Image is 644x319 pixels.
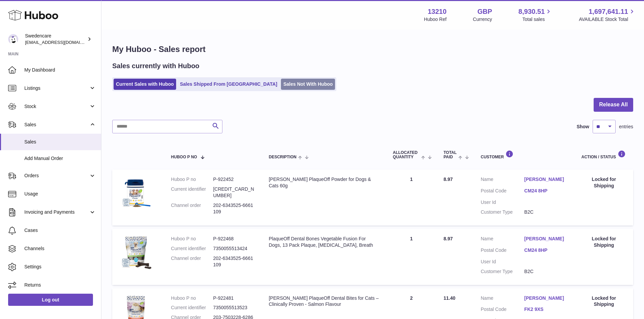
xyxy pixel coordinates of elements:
span: Sales [24,122,89,128]
div: PlaqueOff Dental Bones Vegetable Fusion For Dogs, 13 Pack Plaque, [MEDICAL_DATA], Breath [269,236,379,248]
span: AVAILABLE Stock Total [579,16,636,23]
div: Currency [473,16,492,23]
dt: User Id [481,259,524,265]
span: Huboo P no [171,155,197,159]
dt: Name [481,176,524,184]
dt: Huboo P no [171,236,213,242]
span: Total sales [522,16,552,23]
span: 8,930.51 [519,7,545,16]
div: Customer [481,150,568,159]
span: Add Manual Order [24,155,96,162]
dt: Channel order [171,255,213,268]
dt: Current identifier [171,304,213,311]
span: Settings [24,264,96,270]
td: 1 [386,169,437,225]
img: $_57.JPG [119,176,153,210]
dd: 7350055513523 [213,304,255,311]
span: 11.40 [444,295,455,301]
a: CM24 8HP [524,247,568,254]
span: Description [269,155,296,159]
label: Show [577,124,589,130]
h2: Sales currently with Huboo [112,61,199,71]
span: ALLOCATED Quantity [393,151,420,159]
a: Sales Not With Huboo [281,79,335,90]
a: [PERSON_NAME] [524,236,568,242]
dt: Postal Code [481,306,524,314]
strong: GBP [477,7,492,16]
a: [PERSON_NAME] [524,176,568,183]
dt: Name [481,236,524,244]
span: Returns [24,282,96,288]
dd: 202-6343525-6661109 [213,202,255,215]
div: Action / Status [581,150,626,159]
dt: User Id [481,199,524,206]
span: Listings [24,85,89,91]
dt: Current identifier [171,245,213,252]
dd: P-922452 [213,176,255,183]
img: $_57.JPG [119,236,153,269]
span: Orders [24,172,89,179]
dt: Name [481,295,524,303]
a: Log out [8,294,93,306]
a: 1,697,641.11 AVAILABLE Stock Total [579,7,636,23]
h1: My Huboo - Sales report [112,44,633,55]
div: [PERSON_NAME] PlaqueOff Powder for Dogs & Cats 60g [269,176,379,189]
dt: Customer Type [481,268,524,275]
dd: P-922481 [213,295,255,301]
span: Channels [24,245,96,252]
dt: Postal Code [481,247,524,255]
div: Huboo Ref [424,16,447,23]
button: Release All [594,98,633,112]
a: CM24 8HP [524,188,568,194]
dd: [CREDIT_CARD_NUMBER] [213,186,255,199]
span: 8.97 [444,236,453,241]
span: 1,697,641.11 [589,7,628,16]
a: Sales Shipped From [GEOGRAPHIC_DATA] [177,79,280,90]
strong: 13210 [428,7,447,16]
dt: Customer Type [481,209,524,215]
dt: Huboo P no [171,295,213,301]
dd: 7350055513424 [213,245,255,252]
img: internalAdmin-13210@internal.huboo.com [8,34,18,44]
a: 8,930.51 Total sales [519,7,553,23]
dd: B2C [524,268,568,275]
span: Cases [24,227,96,234]
div: Locked for Shipping [581,176,626,189]
dd: P-922468 [213,236,255,242]
span: My Dashboard [24,67,96,73]
div: Locked for Shipping [581,295,626,308]
span: 8.97 [444,177,453,182]
span: [EMAIL_ADDRESS][DOMAIN_NAME] [25,39,99,45]
span: Sales [24,139,96,145]
td: 1 [386,229,437,285]
div: Swedencare [25,33,86,46]
span: Total paid [444,151,457,159]
a: FK2 9XS [524,306,568,313]
dt: Channel order [171,202,213,215]
a: [PERSON_NAME] [524,295,568,301]
span: Usage [24,191,96,197]
dt: Postal Code [481,188,524,196]
dd: 202-6343525-6661109 [213,255,255,268]
a: Current Sales with Huboo [114,79,176,90]
dt: Current identifier [171,186,213,199]
div: [PERSON_NAME] PlaqueOff Dental Bites for Cats – Clinically Proven - Salmon Flavour [269,295,379,308]
span: entries [619,124,633,130]
span: Invoicing and Payments [24,209,89,215]
dt: Huboo P no [171,176,213,183]
div: Locked for Shipping [581,236,626,248]
dd: B2C [524,209,568,215]
span: Stock [24,103,89,110]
